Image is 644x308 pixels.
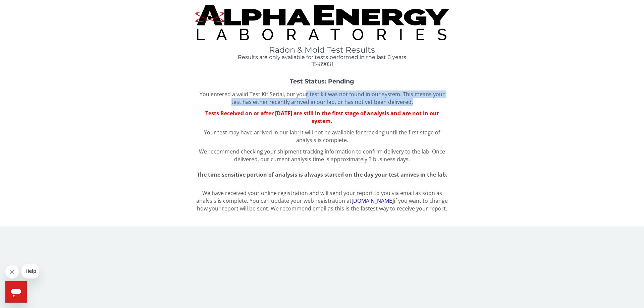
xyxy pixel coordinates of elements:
[195,54,449,60] h4: Results are only available for tests performed in the last 6 years
[195,46,449,54] h1: Radon & Mold Test Results
[195,90,449,106] p: You entered a valid Test Kit Serial, but your test kit was not found in our system. This means yo...
[5,265,19,279] iframe: Close message
[199,148,431,155] span: We recommend checking your shipment tracking information to confirm delivery to the lab.
[195,5,449,40] img: TightCrop.jpg
[290,78,354,85] strong: Test Status: Pending
[310,60,334,68] span: FE489031
[195,129,449,144] p: Your test may have arrived in our lab; it will not be available for tracking until the first stag...
[352,197,394,204] a: [DOMAIN_NAME]
[195,189,449,212] p: We have received your online registration and will send your report to you via email as soon as a...
[205,110,439,125] span: Tests Received on or after [DATE] are still in the first stage of analysis and are not in our sys...
[21,264,39,279] iframe: Message from company
[234,148,445,163] span: Once delivered, our current analysis time is approximately 3 business days.
[5,281,27,303] iframe: Button to launch messaging window
[197,171,447,178] span: The time sensitive portion of analysis is always started on the day your test arrives in the lab.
